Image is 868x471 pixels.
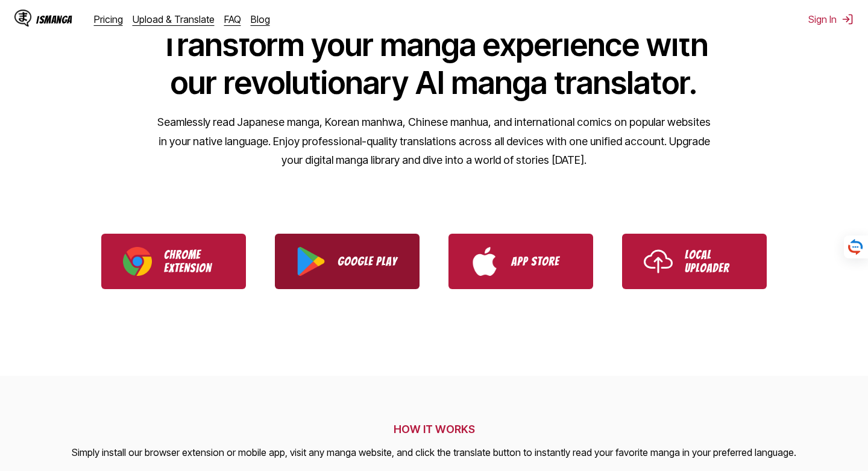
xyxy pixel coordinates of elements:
a: IsManga LogoIsManga [14,10,94,29]
img: App Store logo [470,247,499,276]
p: Chrome Extension [164,248,224,275]
a: Upload & Translate [133,13,215,25]
a: Download IsManga Chrome Extension [101,234,246,289]
img: Sign out [841,13,854,25]
h1: Transform your manga experience with our revolutionary AI manga translator. [157,26,711,102]
a: Blog [251,13,270,25]
h2: HOW IT WORKS [72,423,796,435]
img: Chrome logo [123,247,152,276]
img: Google Play logo [297,247,325,276]
a: Download IsManga from App Store [448,234,593,289]
p: Google Play [338,255,398,268]
img: IsManga Logo [14,10,31,27]
p: Local Uploader [685,248,745,275]
a: FAQ [224,13,241,25]
a: Pricing [94,13,123,25]
a: Download IsManga from Google Play [275,234,420,289]
p: App Store [511,255,571,268]
button: Sign In [808,13,854,25]
img: Upload icon [644,247,673,276]
div: IsManga [36,14,72,25]
p: Simply install our browser extension or mobile app, visit any manga website, and click the transl... [72,445,796,461]
a: Use IsManga Local Uploader [622,234,767,289]
p: Seamlessly read Japanese manga, Korean manhwa, Chinese manhua, and international comics on popula... [157,113,711,170]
